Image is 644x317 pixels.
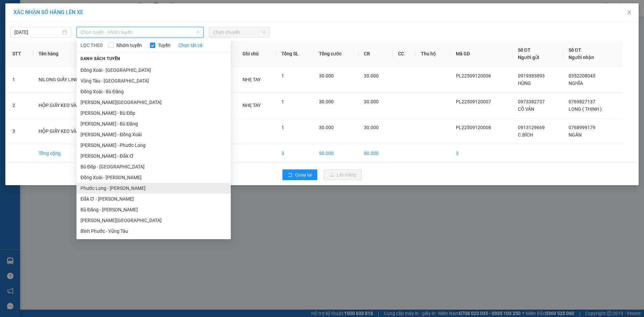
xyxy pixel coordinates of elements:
span: Số ĐT [518,47,531,53]
a: Chọn tất cả [178,42,203,49]
li: [PERSON_NAME][GEOGRAPHIC_DATA] [76,215,231,226]
span: PL22509120008 [456,125,491,130]
th: Mã GD [450,41,513,67]
td: 90.000 [314,144,359,163]
li: [PERSON_NAME] - Phước Long [76,140,231,151]
th: STT [7,41,33,67]
span: Chọn chuyến [213,27,266,37]
td: 2 [7,93,33,118]
td: HỘP GIẤY KEO VÀNG [33,93,143,118]
span: 1 [281,99,284,104]
button: rollbackQuay lại [282,169,317,180]
span: 30.000 [364,73,379,78]
li: Bình Phước - Vũng Tàu [76,226,231,236]
li: Đồng Xoài - [PERSON_NAME] [76,172,231,183]
span: close [627,10,632,15]
span: 30.000 [364,125,379,130]
li: Vũng Tàu - [GEOGRAPHIC_DATA] [76,75,231,86]
li: Bù Đăng - [PERSON_NAME] [76,204,231,215]
button: uploadLên hàng [324,169,362,180]
td: Tổng cộng [33,144,143,163]
li: [PERSON_NAME] - Bù Đốp [76,108,231,118]
td: 90.000 [359,144,393,163]
span: 0973382737 [518,99,545,104]
li: [PERSON_NAME] - Bù Đăng [76,118,231,129]
span: rollback [288,172,292,178]
span: PL22509120006 [456,73,491,78]
li: [PERSON_NAME][GEOGRAPHIC_DATA] [3,3,97,40]
span: Danh sách tuyến [76,56,124,62]
span: C.BÍCH [518,132,533,138]
span: 30.000 [319,125,334,130]
span: Tuyến [155,42,173,49]
button: Close [620,3,639,22]
span: Nhóm tuyến [114,42,145,49]
th: Tổng SL [276,41,314,67]
span: PL22509120007 [456,99,491,104]
li: Bù Đốp - [GEOGRAPHIC_DATA] [76,161,231,172]
span: 0913129669 [518,125,545,130]
li: VP VP Phước Long 2 [3,47,46,62]
span: HÙNG [518,81,531,86]
li: [PERSON_NAME] - Đắk Ơ [76,151,231,161]
td: 3 [276,144,314,163]
li: [PERSON_NAME][GEOGRAPHIC_DATA] [76,97,231,108]
span: 30.000 [364,99,379,104]
span: 1 [281,125,284,130]
span: 0769827137 [569,99,595,104]
td: 3 [7,118,33,144]
span: 30.000 [319,99,334,104]
td: 1 [7,67,33,93]
span: LONG ( THỊNH ) [569,106,602,112]
th: Tổng cước [314,41,359,67]
li: [PERSON_NAME] - Đồng Xoài [76,129,231,140]
li: Đắk Ơ - [PERSON_NAME] [76,194,231,204]
span: Số ĐT [569,47,581,53]
span: LỌC THEO [80,42,103,49]
td: HỘP GIẤY KEO VÀNG [33,118,143,144]
span: NGHĨA [569,81,583,86]
span: 0768999179 [569,125,595,130]
td: 3 [450,144,513,163]
li: Phước Long - [PERSON_NAME] [76,183,231,194]
th: CC [393,41,416,67]
span: XÁC NHẬN SỐ HÀNG LÊN XE [13,9,83,15]
th: Thu hộ [416,41,450,67]
span: NHẸ TAY [243,103,261,108]
li: Đồng Xoài - [GEOGRAPHIC_DATA] [76,65,231,75]
span: Người gửi [518,55,539,60]
th: Ghi chú [237,41,276,67]
span: CÔ VÂN [518,106,534,112]
span: NHẸ TAY [243,77,261,82]
li: VP VP Quận 5 [46,47,89,55]
th: Tên hàng [33,41,143,67]
span: 0919383893 [518,73,545,78]
input: 12/09/2025 [14,29,61,36]
td: NILONG GIẤY LINH KIỆN LAPTOP [33,67,143,93]
span: NGÂN [569,132,582,138]
span: Chọn tuyến - nhóm tuyến [80,27,200,37]
span: down [196,30,200,34]
li: Đồng Xoài - Bù Đăng [76,86,231,97]
span: 0352208045 [569,73,595,78]
th: CR [359,41,393,67]
span: 1 [281,73,284,78]
span: Quay lại [295,171,312,178]
span: Người nhận [569,55,594,60]
span: 30.000 [319,73,334,78]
